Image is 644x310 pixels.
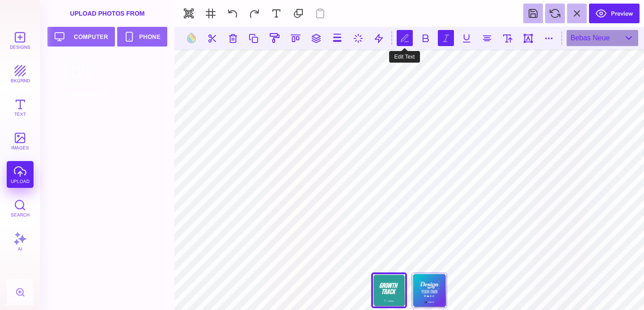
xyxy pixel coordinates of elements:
[47,27,115,47] button: Computer
[117,27,167,47] button: Phone
[7,27,34,54] button: Designs
[7,94,34,121] button: Text
[589,4,640,23] button: Preview
[7,60,34,87] button: bkgrnd
[7,228,34,255] button: AI
[7,127,34,154] button: images
[7,195,34,221] button: Search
